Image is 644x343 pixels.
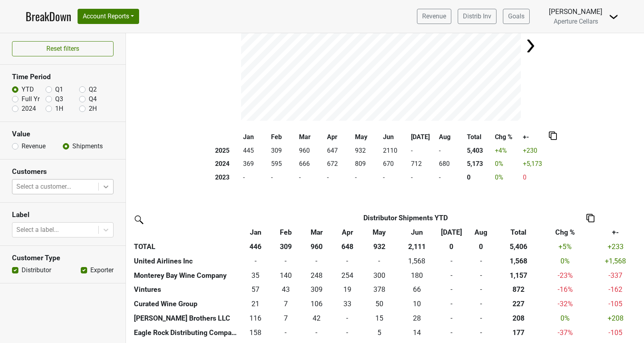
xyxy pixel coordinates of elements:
label: Distributor [22,265,51,275]
th: [DATE] [409,130,437,144]
td: 0 [521,171,549,184]
th: Total: activate to sort column ascending [497,225,540,239]
td: 666 [297,158,325,171]
th: +-: activate to sort column ascending [590,225,641,239]
td: 254 [332,268,362,283]
h3: Customers [12,168,114,176]
span: +233 [608,243,624,251]
label: Q4 [89,94,97,104]
td: +208 [590,311,641,326]
th: Feb: activate to sort column ascending [271,225,301,239]
label: 2024 [22,104,36,114]
button: Reset filters [12,41,114,56]
label: Q3 [55,94,63,104]
td: 2110 [381,144,409,158]
th: Total [465,130,493,144]
td: - [332,326,362,340]
th: 648 [332,239,362,254]
td: +4 % [493,144,521,158]
td: 369 [241,158,269,171]
td: - [332,311,362,326]
td: - [381,171,409,184]
h3: Label [12,211,114,219]
a: Distrib Inv [458,9,496,24]
th: Chg %: activate to sort column ascending [540,225,590,239]
td: 672 [325,158,353,171]
td: -37 % [540,326,590,340]
td: - [301,254,332,268]
td: - [438,283,465,297]
td: 158 [241,326,271,340]
td: - [332,254,362,268]
td: 712 [409,158,437,171]
td: - [438,254,465,268]
a: Revenue [417,9,451,24]
td: - [409,171,437,184]
td: 28 [396,311,438,326]
th: 2024 [213,158,241,171]
td: -105 [590,326,641,340]
td: 309 [301,283,332,297]
td: 14 [396,326,438,340]
th: 1,157 [497,268,540,283]
th: Jan [241,130,269,144]
th: Mar [297,130,325,144]
th: Eagle Rock Distributing Company [132,326,241,340]
td: - [325,171,353,184]
td: - [362,254,396,268]
th: 177 [497,326,540,340]
label: Full Yr [22,94,40,104]
th: Monterey Bay Wine Company [132,268,241,283]
td: - [437,171,465,184]
th: Jul: activate to sort column ascending [438,225,465,239]
td: 932 [353,144,381,158]
td: 680 [437,158,465,171]
th: Jun [381,130,409,144]
td: 0 % [540,254,590,268]
td: -162 [590,283,641,297]
label: 1H [55,104,63,114]
td: +5,173 [521,158,549,171]
th: 872 [497,283,540,297]
td: - [465,326,497,340]
td: - [465,283,497,297]
th: Chg % [493,130,521,144]
th: 5,406 [497,239,540,254]
th: Mar: activate to sort column ascending [301,225,332,239]
td: 1,568 [396,254,438,268]
div: [PERSON_NAME] [549,6,602,17]
label: Q1 [55,85,63,94]
td: 21 [241,297,271,311]
th: 5,173 [465,158,493,171]
th: 446 [241,239,271,254]
label: Shipments [72,142,103,151]
th: 2025 [213,144,241,158]
td: 180 [396,268,438,283]
td: 809 [353,158,381,171]
img: Arrow right [522,38,538,54]
th: Jan: activate to sort column ascending [241,225,271,239]
td: 43 [271,283,301,297]
th: United Airlines Inc [132,254,241,268]
th: 932 [362,239,396,254]
td: - [438,326,465,340]
label: Q2 [89,85,97,94]
th: 227 [497,297,540,311]
td: 10 [396,297,438,311]
th: &nbsp;: activate to sort column ascending [132,225,241,239]
td: 595 [269,158,297,171]
td: - [241,254,271,268]
h3: Customer Type [12,254,114,262]
td: - [271,326,301,340]
td: 7 [271,297,301,311]
th: May [353,130,381,144]
td: 960 [297,144,325,158]
h3: Time Period [12,73,114,81]
td: 35 [241,268,271,283]
td: - [465,311,497,326]
td: - [438,268,465,283]
th: May: activate to sort column ascending [362,225,396,239]
td: 5 [362,326,396,340]
td: - [241,171,269,184]
div: Shipments YTD [273,213,538,223]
